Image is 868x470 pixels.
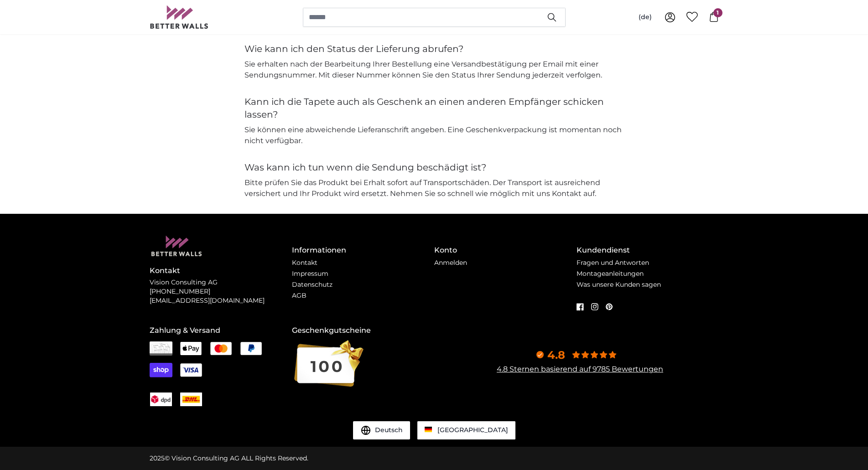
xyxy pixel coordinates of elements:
[577,269,644,278] a: Montageanleitungen
[150,395,172,403] img: DPD
[292,291,307,300] a: AGB
[150,265,292,276] h4: Kontakt
[292,258,317,267] a: Kontakt
[353,421,410,439] button: Deutsch
[713,8,722,17] span: 1
[292,325,434,336] h4: Geschenkgutscheine
[244,59,624,81] p: Sie erhalten nach der Bearbeitung Ihrer Bestellung eine Versandbestätigung per Email mit einer Se...
[425,427,432,432] img: Deutschland
[292,280,333,289] a: Datenschutz
[375,426,403,435] span: Deutsch
[150,325,292,336] h4: Zahlung & Versand
[180,395,202,403] img: DHL
[434,245,577,256] h4: Konto
[577,245,719,256] h4: Kundendienst
[497,365,663,373] a: 4.8 Sternen basierend auf 9785 Bewertungen
[150,341,172,356] img: Rechnung
[150,454,165,462] span: 2025
[150,278,292,305] p: Vision Consulting AG [PHONE_NUMBER] [EMAIL_ADDRESS][DOMAIN_NAME]
[577,280,661,289] a: Was unsere Kunden sagen
[631,9,659,26] button: (de)
[150,5,209,29] img: Betterwalls
[244,95,624,121] h4: Kann ich die Tapete auch als Geschenk an einen anderen Empfänger schicken lassen?
[417,421,515,439] a: Deutschland [GEOGRAPHIC_DATA]
[244,124,624,146] p: Sie können eine abweichende Lieferanschrift angeben. Eine Geschenkverpackung ist momentan noch ni...
[292,269,328,278] a: Impressum
[150,454,308,463] div: © Vision Consulting AG ALL Rights Reserved.
[434,258,467,267] a: Anmelden
[437,426,508,434] span: [GEOGRAPHIC_DATA]
[577,258,649,267] a: Fragen und Antworten
[244,177,624,199] p: Bitte prüfen Sie das Produkt bei Erhalt sofort auf Transportschäden. Der Transport ist ausreichen...
[244,161,624,174] h4: Was kann ich tun wenn die Sendung beschädigt ist?
[292,245,434,256] h4: Informationen
[244,42,624,55] h4: Wie kann ich den Status der Lieferung abrufen?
